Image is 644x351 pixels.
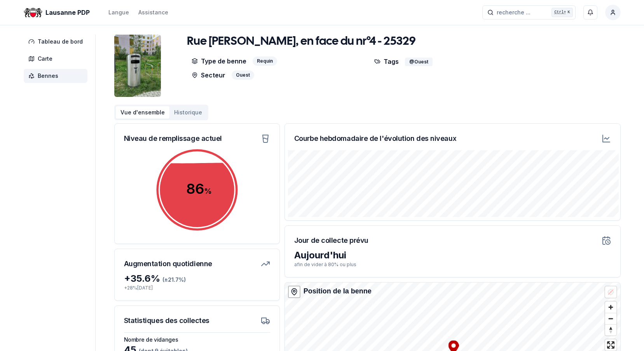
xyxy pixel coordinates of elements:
a: Carte [24,52,91,66]
button: Vue d'ensemble [116,106,169,119]
h3: Augmentation quotidienne [124,258,212,269]
p: + 28 % [DATE] [124,285,270,291]
div: Aujourd'hui [294,249,611,261]
span: Bennes [38,72,58,80]
span: recherche ... [497,9,531,16]
button: Enter fullscreen [605,339,616,351]
a: Lausanne PDP [24,8,93,17]
div: Langue [108,9,129,16]
h3: Statistiques des collectes [124,315,209,326]
div: Ouest [232,70,254,80]
span: Lausanne PDP [45,8,90,17]
div: @Ouest [405,58,433,66]
button: Zoom in [605,302,616,313]
img: bin Image [114,35,161,97]
button: recherche ...Ctrl+K [482,5,576,19]
p: Type de benne [192,56,246,66]
a: Tableau de bord [24,35,91,49]
a: Assistance [138,8,168,17]
p: Secteur [192,70,225,80]
img: Lausanne PDP Logo [24,3,42,22]
button: Historique [169,106,207,119]
h3: Courbe hebdomadaire de l'évolution des niveaux [294,133,456,144]
h1: Rue [PERSON_NAME], en face du nr°4 - 25329 [187,35,415,49]
h3: Nombre de vidanges [124,336,270,344]
p: afin de vider à 80% ou plus [294,261,611,268]
button: Reset bearing to north [605,324,616,335]
h3: Niveau de remplissage actuel [124,133,222,144]
p: Tags [374,56,399,66]
button: Langue [108,8,129,17]
button: Zoom out [605,313,616,324]
span: (± 21.7 %) [162,276,186,283]
span: Tableau de bord [38,38,83,46]
h3: Jour de collecte prévu [294,235,368,246]
a: Bennes [24,69,91,83]
div: Requin [253,56,277,66]
button: Location not available [605,286,616,298]
div: + 35.6 % [124,272,270,285]
span: Carte [38,55,52,63]
div: Position de la benne [304,286,372,297]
